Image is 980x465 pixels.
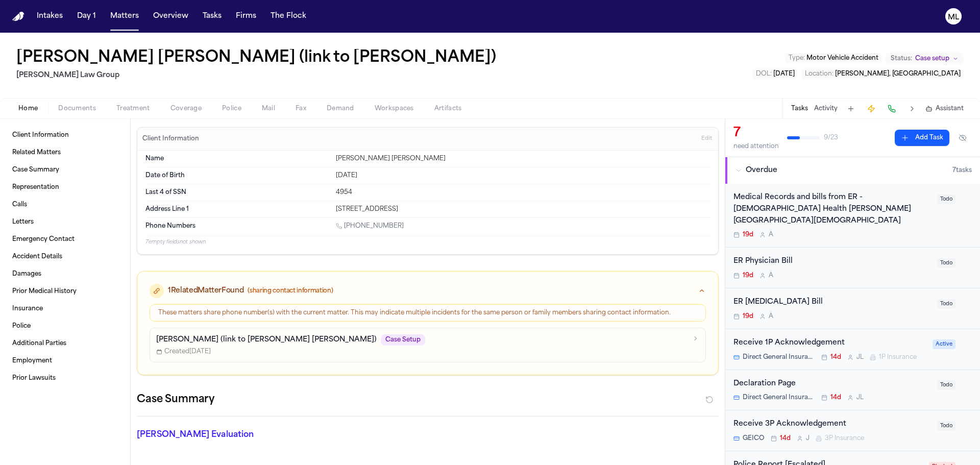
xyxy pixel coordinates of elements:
div: [PERSON_NAME] [PERSON_NAME] [336,155,710,163]
button: Edit Location: Brandon, FL [802,69,964,79]
span: Case setup [915,55,949,63]
a: Insurance [8,301,122,317]
a: Matters [106,7,143,26]
span: Todo [937,194,955,204]
span: Treatment [116,105,150,113]
h1: [PERSON_NAME] [PERSON_NAME] (link to [PERSON_NAME]) [16,49,496,67]
span: Created [DATE] [156,348,211,356]
span: GEICO [743,434,765,443]
span: Workspaces [375,105,414,113]
span: 14d [780,434,791,443]
a: Call 1 (813) 606-3961 [336,222,404,230]
span: A [769,231,773,239]
span: J L [856,353,864,361]
button: Change status from Case setup [886,53,964,65]
span: DOL : [756,71,772,77]
a: Prior Lawsuits [8,370,122,386]
button: Edit [698,131,715,147]
button: Activity [814,105,838,113]
span: Assistant [936,105,964,113]
span: 7 task s [952,166,972,175]
a: Police [8,318,122,334]
button: Edit matter name [16,49,496,67]
p: [PERSON_NAME] (link to [PERSON_NAME] [PERSON_NAME]) [156,335,377,345]
div: Open task: Receive 1P Acknowledgement [725,329,980,370]
span: Case Setup [381,334,425,346]
span: [PERSON_NAME], [GEOGRAPHIC_DATA] [835,71,961,77]
a: Tasks [199,7,226,26]
div: [DATE] [336,172,710,180]
a: Additional Parties [8,335,122,352]
div: These matters share phone number(s) with the current matter. This may indicate multiple incidents... [158,309,697,317]
span: 19d [743,272,753,280]
div: 4954 [336,188,710,197]
h3: Client Information [140,135,201,143]
span: 1 Related Matter Found [168,286,243,296]
span: A [769,312,773,321]
span: Active [933,339,955,349]
a: [PERSON_NAME] (link to [PERSON_NAME] [PERSON_NAME])Case SetupCreated[DATE] [150,328,706,362]
span: Fax [296,105,306,113]
span: Mail [262,105,275,113]
button: Add Task [844,102,858,116]
span: Police [222,105,241,113]
button: Intakes [33,7,67,26]
div: Medical Records and bills from ER - [DEMOGRAPHIC_DATA] Health [PERSON_NAME][GEOGRAPHIC_DATA][DEMO... [733,192,931,227]
span: 3P Insurance [825,434,864,443]
span: 19d [743,231,753,239]
button: Hide completed tasks (⌘⇧H) [953,130,972,146]
a: Prior Medical History [8,283,122,300]
button: Add Task [895,130,949,146]
span: Phone Numbers [145,222,195,230]
div: ER Physician Bill [733,256,931,267]
button: 1RelatedMatterFound(sharing contact information) [137,272,718,304]
p: [PERSON_NAME] Evaluation [137,429,323,441]
button: Firms [232,7,260,26]
div: 7 [733,125,779,141]
div: Open task: Declaration Page [725,370,980,411]
h2: Case Summary [137,391,214,408]
button: Create Immediate Task [864,102,878,116]
a: Home [12,12,24,21]
button: Make a Call [885,102,899,116]
span: 14d [830,353,841,361]
div: Receive 1P Acknowledgement [733,337,926,349]
span: Direct General Insurance Company [743,394,815,402]
span: Motor Vehicle Accident [806,55,878,61]
span: Todo [937,299,955,309]
dt: Date of Birth [145,172,330,180]
a: Employment [8,353,122,369]
span: Coverage [170,105,202,113]
a: Client Information [8,127,122,143]
span: 1P Insurance [879,353,917,361]
button: Overview [149,7,192,26]
a: Related Matters [8,144,122,161]
div: Open task: ER Physician Bill [725,248,980,288]
div: [STREET_ADDRESS] [336,205,710,213]
span: A [769,272,773,280]
dt: Address Line 1 [145,205,330,213]
button: Edit Type: Motor Vehicle Accident [786,53,881,63]
div: Open task: ER Radiology Bill [725,288,980,329]
span: Location : [805,71,834,77]
span: Demand [327,105,354,113]
span: Todo [937,258,955,268]
button: Overdue7tasks [725,157,980,184]
a: The Flock [266,7,310,26]
span: Todo [937,421,955,431]
span: 19d [743,312,753,321]
a: Representation [8,179,122,195]
dt: Last 4 of SSN [145,188,330,197]
div: Receive 3P Acknowledgement [733,419,931,430]
h2: [PERSON_NAME] Law Group [16,69,500,82]
span: 9 / 23 [824,134,838,142]
span: [DATE] [773,71,795,77]
a: Accident Details [8,249,122,265]
a: Case Summary [8,162,122,178]
span: Overdue [746,165,777,176]
span: J L [856,394,864,402]
a: Damages [8,266,122,282]
div: Open task: Medical Records and bills from ER - Baptist Health West Kendall Baptist Hospital [725,184,980,248]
